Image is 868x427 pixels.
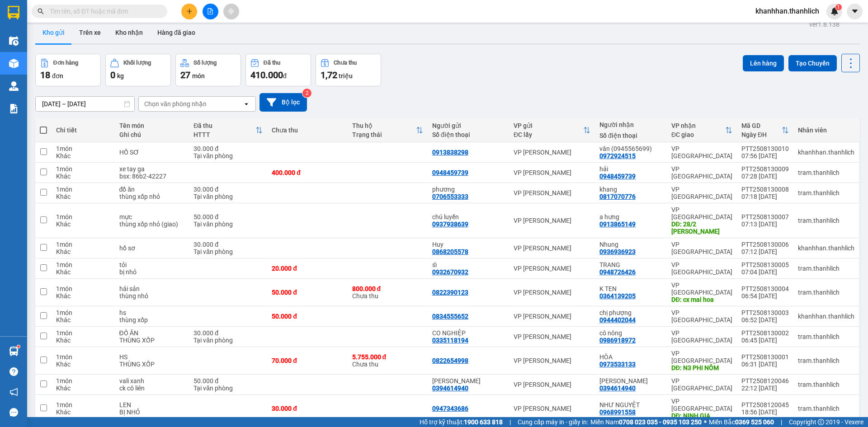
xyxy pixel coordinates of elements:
div: 1 món [56,213,110,221]
div: Ghi chú [119,131,185,138]
div: Chọn văn phòng nhận [144,99,207,108]
div: 1 món [56,285,110,292]
span: | [781,417,782,427]
div: PTT2508130008 [741,186,789,193]
div: PTT2508130004 [741,285,789,292]
div: tram.thanhlich [798,189,854,197]
span: đ [283,72,287,80]
div: VP gửi [514,122,583,129]
th: Toggle SortBy [737,118,793,142]
div: mực [119,213,185,221]
span: 0 [110,70,115,80]
div: 06:45 [DATE] [741,337,789,344]
div: VP [GEOGRAPHIC_DATA] [671,350,732,364]
div: PTT2508130009 [741,165,789,173]
div: Tại văn phòng [193,248,263,255]
div: VP [PERSON_NAME] [514,313,590,320]
div: Tại văn phòng [193,221,263,228]
span: | [509,417,511,427]
div: 0948726426 [599,268,636,276]
div: HTTT [193,131,255,138]
th: Toggle SortBy [509,118,595,142]
strong: 0369 525 060 [735,418,774,426]
div: hồ sơ [119,244,185,252]
img: logo-vxr [8,6,19,19]
sup: 1 [17,345,20,348]
div: K TEN [599,285,662,292]
div: 400.000 đ [272,169,343,176]
div: 0394614940 [599,385,636,392]
div: 1 món [56,309,110,316]
div: VP [PERSON_NAME] [514,265,590,272]
div: 0948459739 [432,169,468,176]
div: 30.000 đ [193,145,263,152]
div: chị phượng [599,309,662,316]
div: 0944402044 [599,316,636,324]
svg: open [243,100,250,108]
button: file-add [203,4,218,19]
div: 0822390123 [432,289,468,296]
div: 22:12 [DATE] [741,385,789,392]
div: 0947343686 [432,405,468,412]
div: DĐ: 28/2 đào duy từ [671,221,732,235]
div: thùng nhỏ [119,292,185,300]
button: aim [223,4,239,19]
div: PTT2508130010 [741,145,789,152]
th: Toggle SortBy [348,118,428,142]
div: Khác [56,152,110,160]
div: THÙNG XỐP [119,337,185,344]
span: 27 [180,70,190,80]
img: icon-new-feature [830,7,839,15]
div: Số điện thoại [432,131,505,138]
span: 410.000 [250,70,283,80]
div: chú luyến [432,213,505,221]
div: khang [599,186,662,193]
div: đồ ăn [119,186,185,193]
span: Hỗ trợ kỹ thuật: [420,417,503,427]
div: DĐ: cx mai hoa [671,296,732,303]
div: 0972924515 [599,152,636,160]
div: 18:56 [DATE] [741,408,789,416]
div: 30.000 đ [193,329,263,337]
div: VP [PERSON_NAME] [514,169,590,176]
div: hs [119,309,185,316]
div: 1 món [56,377,110,385]
div: 0913838298 [432,149,468,156]
div: Tại văn phòng [193,337,263,344]
div: 1 món [56,401,110,408]
button: Đã thu410.000đ [245,54,311,86]
div: tram.thanhlich [798,357,854,364]
span: aim [228,8,234,14]
button: Hàng đã giao [150,22,203,43]
div: ck cô liên [119,385,185,392]
button: caret-down [847,4,863,19]
div: ngọc anh [432,377,505,385]
div: HS [119,353,185,361]
div: LEN [119,401,185,408]
div: VP [PERSON_NAME] [514,217,590,224]
div: 06:52 [DATE] [741,316,789,324]
div: PTT2508130003 [741,309,789,316]
div: NHƯ NGUYỆT [599,401,662,408]
img: warehouse-icon [9,81,19,91]
div: 30.000 đ [272,405,343,412]
div: khanhhan.thanhlich [798,149,854,156]
div: 07:28 [DATE] [741,173,789,180]
th: Toggle SortBy [189,118,267,142]
div: tram.thanhlich [798,333,854,340]
div: Khác [56,361,110,368]
div: DĐ: N3 PHI NÔM [671,364,732,371]
div: ĐỒ ĂN [119,329,185,337]
div: VP [PERSON_NAME] [514,405,590,412]
div: VP [PERSON_NAME] [514,189,590,197]
div: 0973533133 [599,361,636,368]
div: VP [PERSON_NAME] [514,244,590,252]
div: DĐ: NINH GIA [671,412,732,419]
button: Trên xe [72,22,108,43]
div: Khác [56,385,110,392]
div: Huy [432,241,505,248]
div: THÙNG XỐP [119,361,185,368]
div: 07:13 [DATE] [741,221,789,228]
button: Chưa thu1,72 triệu [316,54,381,86]
div: bị nhỏ [119,268,185,276]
